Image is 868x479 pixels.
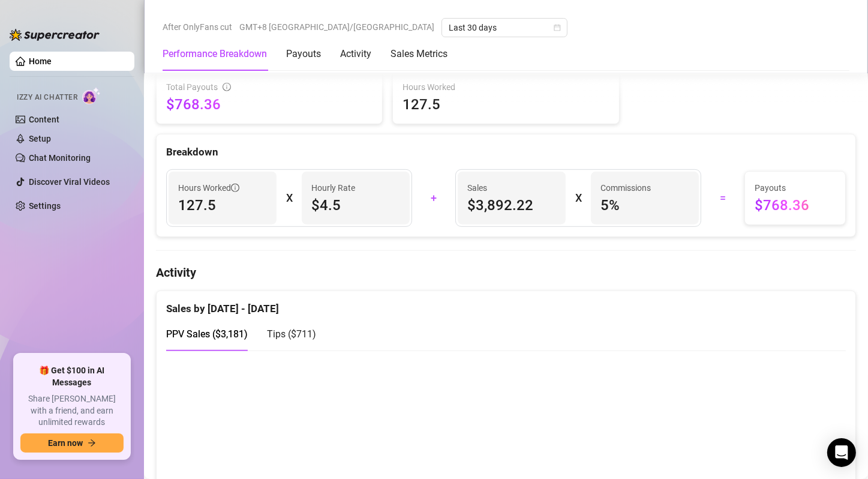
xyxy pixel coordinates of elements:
span: PPV Sales ( $3,181 ) [166,328,248,340]
span: GMT+8 [GEOGRAPHIC_DATA]/[GEOGRAPHIC_DATA] [239,18,434,36]
span: Izzy AI Chatter [17,92,77,103]
div: Performance Breakdown [163,47,267,61]
span: $768.36 [755,196,836,215]
span: Share [PERSON_NAME] with a friend, and earn unlimited rewards [20,393,124,429]
span: Hours Worked [178,181,239,194]
span: Tips ( $711 ) [267,328,316,340]
div: Breakdown [166,144,846,160]
span: Hours Worked [403,80,609,94]
span: info-circle [231,184,239,192]
div: Sales Metrics [391,47,447,61]
div: Payouts [286,47,321,61]
span: arrow-right [88,439,96,447]
div: + [419,188,448,208]
div: Activity [340,47,371,61]
span: info-circle [223,83,231,91]
span: $768.36 [166,95,373,114]
img: logo-BBDzfeDw.svg [10,29,100,41]
span: 5 % [600,196,689,215]
span: $4.5 [311,196,400,215]
a: Content [29,115,59,124]
div: = [708,188,737,208]
span: Last 30 days [449,19,560,37]
span: $3,892.22 [467,196,556,215]
a: Home [29,56,52,66]
h4: Activity [156,264,856,281]
a: Discover Viral Videos [29,177,110,187]
a: Setup [29,134,51,143]
article: Commissions [600,181,651,194]
div: Open Intercom Messenger [827,438,856,467]
span: Sales [467,181,556,194]
a: Settings [29,201,61,211]
div: X [575,188,581,208]
div: X [286,188,292,208]
span: 🎁 Get $100 in AI Messages [20,365,124,388]
span: Total Payouts [166,80,218,94]
span: Payouts [755,181,836,194]
span: After OnlyFans cut [163,18,232,36]
span: Earn now [48,438,83,448]
a: Chat Monitoring [29,153,91,163]
img: AI Chatter [82,87,101,104]
article: Hourly Rate [311,181,355,194]
span: 127.5 [403,95,609,114]
span: 127.5 [178,196,267,215]
button: Earn nowarrow-right [20,433,124,453]
div: Sales by [DATE] - [DATE] [166,291,846,317]
span: calendar [554,24,561,31]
